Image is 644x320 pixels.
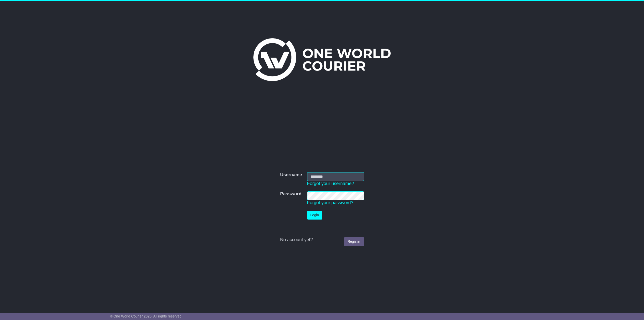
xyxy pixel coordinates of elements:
[307,211,322,220] button: Login
[110,314,183,318] span: © One World Courier 2025. All rights reserved.
[253,38,391,81] img: One World
[280,172,302,178] label: Username
[344,237,364,246] a: Register
[307,181,354,186] a: Forgot your username?
[280,237,364,243] div: No account yet?
[307,200,353,205] a: Forgot your password?
[280,191,301,197] label: Password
